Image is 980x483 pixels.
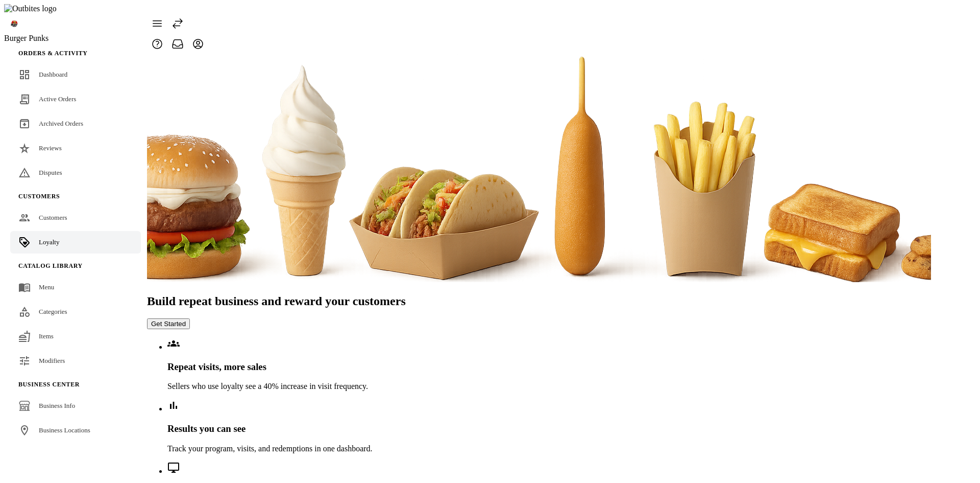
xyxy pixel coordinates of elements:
[39,120,83,127] span: Archived Orders
[10,63,141,86] a: Dashboard
[10,395,141,417] a: Business Info
[10,350,141,372] a: Modifiers
[39,308,67,315] span: Categories
[39,95,76,103] span: Active Orders
[10,88,141,110] a: Active Orders
[39,426,90,434] span: Business Locations
[18,193,60,200] span: Customers
[10,231,141,254] a: Loyalty
[167,382,931,391] p: Sellers who use loyalty see a 40% increase in visit frequency.
[4,34,147,43] div: Burger Punks
[167,361,931,373] h3: Repeat visits, more sales
[39,357,65,364] span: Modifiers
[4,4,57,13] img: Outbites logo
[39,238,59,246] span: Loyalty
[39,214,67,221] span: Customers
[18,262,83,269] span: Catalog Library
[10,206,141,229] a: Customers
[39,144,62,152] span: Reviews
[147,294,931,308] h1: Build repeat business and reward your customers
[18,50,88,57] span: Orders & Activity
[39,402,75,409] span: Business Info
[10,301,141,323] a: Categories
[10,325,141,348] a: Items
[10,137,141,159] a: Reviews
[167,444,931,453] p: Track your program, visits, and redemptions in one dashboard.
[39,169,62,176] span: Disputes
[39,332,54,340] span: Items
[10,419,141,442] a: Business Locations
[39,283,54,291] span: Menu
[39,71,67,78] span: Dashboard
[147,318,190,329] button: Get Started
[10,162,141,184] a: Disputes
[18,381,80,388] span: Business Center
[10,112,141,135] a: Archived Orders
[167,423,931,434] h3: Results you can see
[10,276,141,298] a: Menu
